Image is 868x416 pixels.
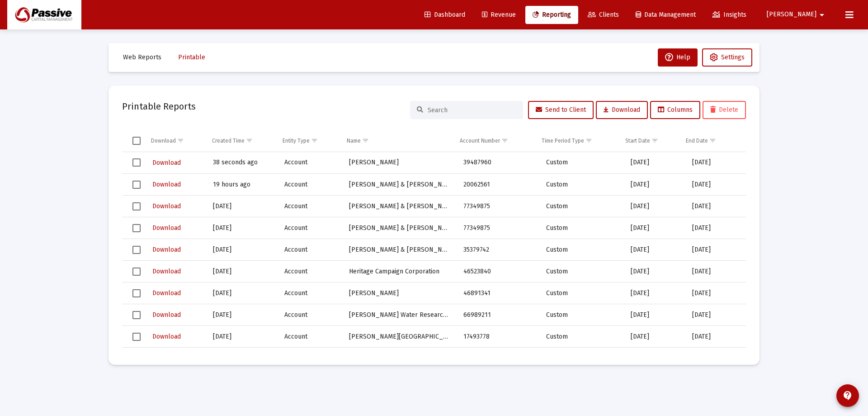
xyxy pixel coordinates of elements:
[767,11,816,19] span: [PERSON_NAME]
[151,221,182,234] button: Download
[343,152,457,174] td: [PERSON_NAME]
[651,137,658,144] span: Show filter options for column 'Start Date'
[540,261,624,282] td: Custom
[540,304,624,326] td: Custom
[460,137,500,144] div: Account Number
[207,152,278,174] td: 38 seconds ago
[535,130,619,152] td: Column Time Period Type
[658,48,698,67] button: Help
[585,137,592,144] span: Show filter options for column 'Time Period Type'
[686,152,746,174] td: [DATE]
[540,152,624,174] td: Custom
[278,261,343,282] td: Account
[207,304,278,326] td: [DATE]
[207,239,278,261] td: [DATE]
[207,326,278,348] td: [DATE]
[624,326,686,348] td: [DATE]
[278,348,343,369] td: Account
[343,196,457,217] td: [PERSON_NAME] & [PERSON_NAME] JTWROS
[283,137,310,144] div: Entity Type
[340,130,453,152] td: Column Name
[710,106,738,114] span: Delete
[665,53,690,61] span: Help
[123,53,161,61] span: Web Reports
[525,6,578,24] a: Reporting
[132,224,141,232] div: Select row
[207,348,278,369] td: [DATE]
[625,137,650,144] div: Start Date
[457,239,540,261] td: 35379742
[132,158,141,167] div: Select row
[152,268,181,275] span: Download
[212,137,245,144] div: Created Time
[151,200,182,213] button: Download
[604,106,640,114] span: Download
[624,152,686,174] td: [DATE]
[132,311,141,319] div: Select row
[842,390,853,401] mat-icon: contact_support
[686,261,746,282] td: [DATE]
[343,239,457,261] td: [PERSON_NAME] & [PERSON_NAME] JTWROS
[278,196,343,217] td: Account
[278,304,343,326] td: Account
[624,196,686,217] td: [DATE]
[278,239,343,261] td: Account
[457,326,540,348] td: 17493778
[428,106,516,114] input: Search
[278,326,343,348] td: Account
[542,137,584,144] div: Time Period Type
[206,130,276,152] td: Column Created Time
[588,11,619,19] span: Clients
[145,130,206,152] td: Column Download
[686,217,746,239] td: [DATE]
[207,196,278,217] td: [DATE]
[207,261,278,282] td: [DATE]
[658,106,693,114] span: Columns
[177,137,184,144] span: Show filter options for column 'Download'
[624,304,686,326] td: [DATE]
[679,130,739,152] td: Column End Date
[624,217,686,239] td: [DATE]
[453,130,535,152] td: Column Account Number
[343,326,457,348] td: [PERSON_NAME][GEOGRAPHIC_DATA] Endowment Charity
[686,282,746,304] td: [DATE]
[624,239,686,261] td: [DATE]
[207,174,278,196] td: 19 hours ago
[151,287,182,300] button: Download
[152,159,181,167] span: Download
[246,137,253,144] span: Show filter options for column 'Created Time'
[343,304,457,326] td: [PERSON_NAME] Water Research Center Pension Trust
[278,282,343,304] td: Account
[457,196,540,217] td: 77349875
[311,137,318,144] span: Show filter options for column 'Entity Type'
[686,239,746,261] td: [DATE]
[540,348,624,369] td: Custom
[686,137,708,144] div: End Date
[540,174,624,196] td: Custom
[540,217,624,239] td: Custom
[151,265,182,278] button: Download
[152,224,181,232] span: Download
[151,330,182,343] button: Download
[278,174,343,196] td: Account
[207,282,278,304] td: [DATE]
[343,348,457,369] td: [PERSON_NAME] & [PERSON_NAME]
[816,6,827,24] mat-icon: arrow_drop_down
[14,6,75,24] img: Dashboard
[628,6,703,24] a: Data Management
[343,261,457,282] td: Heritage Campaign Corporation
[712,11,746,19] span: Insights
[132,202,141,210] div: Select row
[457,304,540,326] td: 66989211
[132,289,141,297] div: Select row
[709,137,716,144] span: Show filter options for column 'End Date'
[636,11,696,19] span: Data Management
[501,137,508,144] span: Show filter options for column 'Account Number'
[457,152,540,174] td: 39487960
[540,239,624,261] td: Custom
[122,130,746,351] div: Data grid
[132,137,141,145] div: Select all
[152,202,181,210] span: Download
[278,217,343,239] td: Account
[132,333,141,341] div: Select row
